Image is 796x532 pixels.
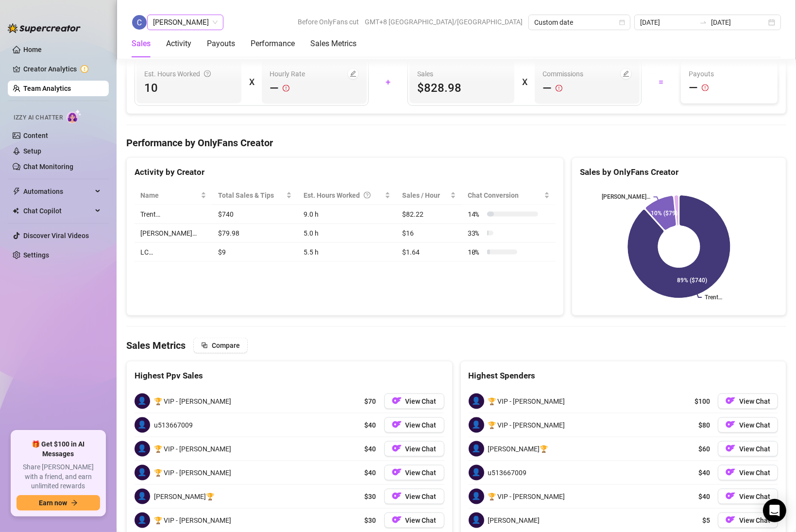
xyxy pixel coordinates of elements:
[699,18,707,26] span: to
[718,513,778,528] button: OFView Chat
[23,232,89,240] a: Discover Viral Videos
[350,70,356,77] span: edit
[488,467,527,478] span: u513667009
[488,444,548,454] span: [PERSON_NAME]🏆
[488,396,565,407] span: 🏆 VIP - [PERSON_NAME]
[135,186,212,205] th: Name
[406,397,437,405] span: View Chat
[365,491,376,502] span: $30
[469,465,484,481] span: 👤
[718,489,778,504] a: OFView Chat
[154,444,231,454] span: 🏆 VIP - [PERSON_NAME]
[396,205,462,224] td: $82.22
[702,515,710,526] span: $5
[726,420,735,429] img: OF
[270,69,305,79] article: Hourly Rate
[135,465,150,481] span: 👤
[739,469,770,477] span: View Chat
[365,467,376,478] span: $40
[298,224,396,243] td: 5.0 h
[396,186,462,205] th: Sales / Hour
[23,46,42,53] a: Home
[392,467,402,477] img: OF
[384,417,444,433] button: OFView Chat
[699,18,707,26] span: swap-right
[698,491,710,502] span: $40
[374,74,402,90] div: +
[23,147,41,155] a: Setup
[23,132,48,139] a: Content
[417,69,507,79] span: Sales
[392,491,402,501] img: OF
[304,190,383,201] div: Est. Hours Worked
[132,38,151,50] div: Sales
[726,467,735,477] img: OF
[365,444,376,454] span: $40
[365,15,523,29] span: GMT+8 [GEOGRAPHIC_DATA]/[GEOGRAPHIC_DATA]
[718,417,778,433] button: OFView Chat
[711,17,766,28] input: End date
[392,444,402,453] img: OF
[384,513,444,528] a: OFView Chat
[212,342,240,349] span: Compare
[726,515,735,525] img: OF
[135,369,444,382] div: Highest Ppv Sales
[154,467,231,478] span: 🏆 VIP - [PERSON_NAME]
[135,243,212,262] td: LC…
[154,491,214,502] span: [PERSON_NAME]🏆
[739,421,770,429] span: View Chat
[17,495,100,511] button: Earn nowarrow-right
[705,294,722,301] text: Trent…
[135,166,556,179] div: Activity by Creator
[702,80,709,96] span: exclamation-circle
[417,80,507,96] span: $828.98
[384,465,444,481] a: OFView Chat
[698,467,710,478] span: $40
[154,515,231,526] span: 🏆 VIP - [PERSON_NAME]
[462,186,556,205] th: Chat Conversion
[135,394,150,409] span: 👤
[468,247,483,257] span: 10 %
[469,394,484,409] span: 👤
[488,515,540,526] span: [PERSON_NAME]
[144,69,211,79] div: Est. Hours Worked
[71,499,78,506] span: arrow-right
[13,188,20,195] span: thunderbolt
[365,420,376,430] span: $40
[392,515,402,525] img: OF
[534,15,625,30] span: Custom date
[406,421,437,429] span: View Chat
[402,190,448,201] span: Sales / Hour
[384,489,444,504] a: OFView Chat
[580,166,778,179] div: Sales by OnlyFans Creator
[739,445,770,453] span: View Chat
[384,394,444,409] button: OFView Chat
[542,69,583,79] article: Commissions
[249,74,254,90] div: X
[763,499,786,522] div: Open Intercom Messenger
[126,136,786,150] h4: Performance by OnlyFans Creator
[406,445,437,453] span: View Chat
[212,205,298,224] td: $740
[718,441,778,457] button: OFView Chat
[126,339,186,352] h4: Sales Metrics
[193,338,248,353] button: Compare
[135,489,150,504] span: 👤
[396,224,462,243] td: $16
[718,394,778,409] a: OFView Chat
[542,81,552,96] span: —
[406,469,437,477] span: View Chat
[718,465,778,481] button: OFView Chat
[201,342,208,349] span: block
[140,190,199,201] span: Name
[392,420,402,429] img: OF
[365,396,376,407] span: $70
[739,397,770,405] span: View Chat
[384,441,444,457] a: OFView Chat
[640,17,695,28] input: Start date
[469,489,484,504] span: 👤
[218,190,285,201] span: Total Sales & Tips
[23,85,71,92] a: Team Analytics
[406,493,437,500] span: View Chat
